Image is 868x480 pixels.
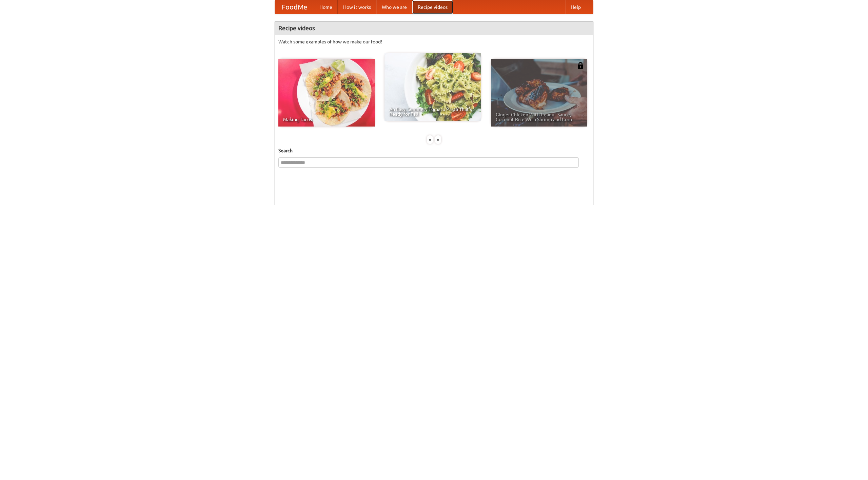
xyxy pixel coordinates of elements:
a: FoodMe [275,0,314,14]
a: Home [314,0,338,14]
a: An Easy, Summery Tomato Pasta That's Ready for Fall [384,53,481,121]
a: Recipe videos [412,0,453,14]
span: Making Tacos [283,117,370,122]
span: An Easy, Summery Tomato Pasta That's Ready for Fall [389,107,476,116]
a: Making Tacos [278,59,375,127]
a: Help [565,0,586,14]
div: « [427,135,433,144]
p: Watch some examples of how we make our food! [278,38,590,45]
div: » [435,135,441,144]
a: How it works [338,0,376,14]
img: 483408.png [577,62,584,69]
h4: Recipe videos [275,21,593,35]
h5: Search [278,147,590,154]
a: Who we are [376,0,412,14]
